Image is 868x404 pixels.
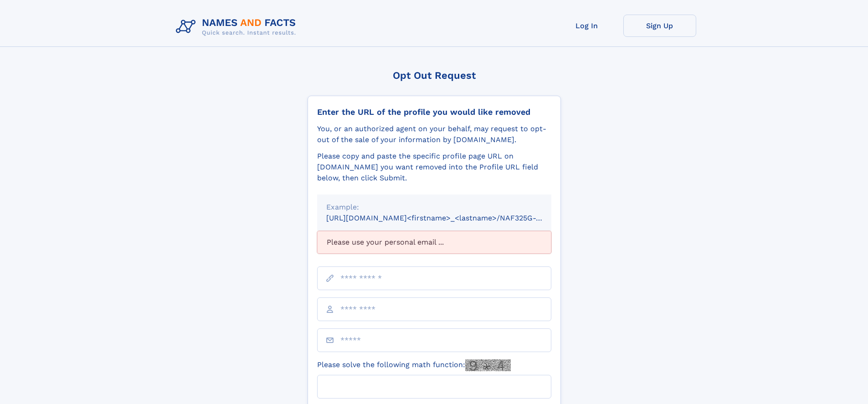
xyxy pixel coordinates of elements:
label: Please solve the following math function: [317,359,511,371]
div: Please use your personal email ... [317,231,551,254]
div: Enter the URL of the profile you would like removed [317,107,551,117]
div: You, or an authorized agent on your behalf, may request to opt-out of the sale of your informatio... [317,123,551,145]
a: Log In [550,15,623,37]
a: Sign Up [623,15,696,37]
div: Please copy and paste the specific profile page URL on [DOMAIN_NAME] you want removed into the Pr... [317,151,551,184]
div: Example: [326,202,542,213]
div: Opt Out Request [308,70,561,81]
img: Logo Names and Facts [172,15,303,39]
small: [URL][DOMAIN_NAME]<firstname>_<lastname>/NAF325G-xxxxxxxx [326,214,569,222]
